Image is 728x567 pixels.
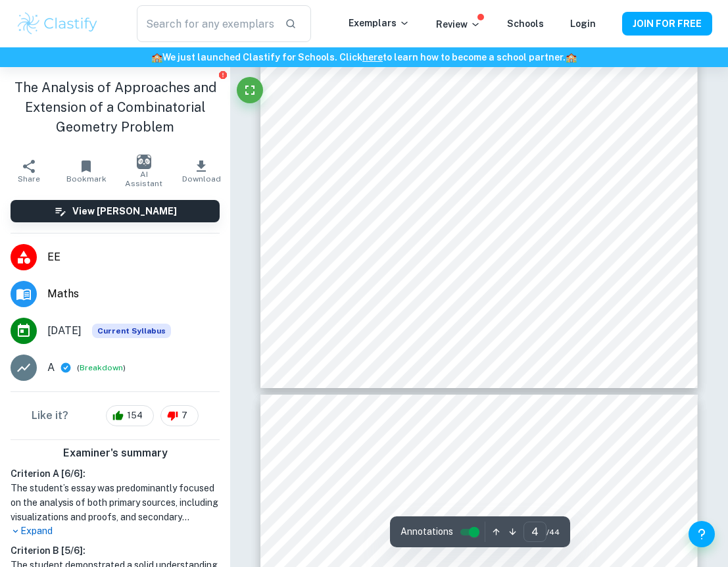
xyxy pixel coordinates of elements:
span: EE [47,249,220,265]
h6: Examiner's summary [5,445,225,461]
button: JOIN FOR FREE [622,12,712,36]
h1: The student’s essay was predominantly focused on the analysis of both primary sources, including ... [11,481,220,524]
span: [DATE] [47,323,82,339]
button: View [PERSON_NAME] [11,200,220,222]
span: 154 [120,409,150,422]
p: A [47,360,55,376]
span: Annotations [400,525,453,539]
button: Fullscreen [237,77,263,103]
img: AI Assistant [137,155,151,169]
div: 7 [160,405,199,426]
h6: We just launched Clastify for Schools. Click to learn how to become a school partner. [3,50,725,64]
a: Schools [507,18,544,29]
button: Report issue [218,70,228,80]
button: AI Assistant [115,153,173,189]
span: 🏫 [151,52,162,62]
button: Bookmark [58,153,116,189]
span: 7 [174,409,195,422]
h6: Criterion A [ 6 / 6 ]: [11,466,220,481]
span: Maths [47,286,220,302]
p: Review [436,17,481,32]
span: / 44 [546,526,560,538]
h6: Criterion B [ 5 / 6 ]: [11,543,220,558]
button: Download [173,153,231,189]
span: Download [182,174,221,184]
p: Expand [11,524,220,538]
div: 154 [106,405,154,426]
h6: Like it? [32,408,68,424]
span: AI Assistant [123,170,165,188]
input: Search for any exemplars... [137,5,274,42]
a: Login [570,18,596,29]
h6: View [PERSON_NAME] [72,204,177,218]
button: Help and Feedback [689,521,715,547]
h1: The Analysis of Approaches and Extension of a Combinatorial Geometry Problem [11,78,220,137]
img: Clastify logo [16,11,99,37]
span: Bookmark [66,174,107,184]
span: Share [18,174,40,184]
button: Breakdown [80,362,123,374]
span: 🏫 [566,52,577,62]
p: Exemplars [349,16,410,30]
div: This exemplar is based on the current syllabus. Feel free to refer to it for inspiration/ideas wh... [92,324,171,338]
span: Current Syllabus [92,324,171,338]
a: here [362,52,383,62]
span: ( ) [77,362,126,374]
